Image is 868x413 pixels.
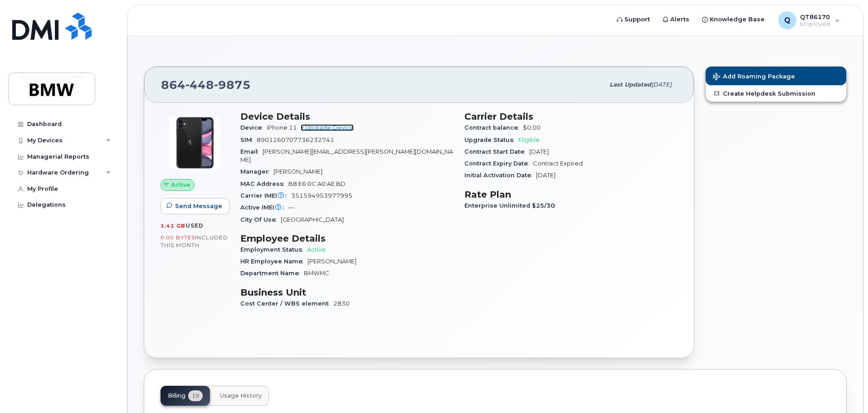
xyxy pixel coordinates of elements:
span: Device [240,124,267,131]
span: — [288,204,294,211]
span: 864 [161,78,251,92]
span: Contract Expired [533,160,583,167]
span: 448 [185,78,214,92]
span: Manager [240,168,273,175]
span: 8901260707736232741 [257,136,334,143]
span: $0.00 [523,124,541,131]
span: Active [171,180,190,189]
span: used [185,222,204,229]
span: Contract balance [464,124,523,131]
span: [PERSON_NAME] [307,258,356,265]
span: Active [307,246,326,253]
h3: Carrier Details [464,111,678,122]
span: City Of Use [240,216,281,223]
button: Send Message [161,198,230,214]
span: Email [240,148,263,155]
span: 9875 [214,78,251,92]
h3: Employee Details [240,233,454,244]
span: Last updated [610,81,651,88]
span: Send Message [175,202,222,210]
button: Add Roaming Package [706,67,846,85]
span: Upgrade Status [464,136,518,143]
span: Carrier IMEI [240,192,291,199]
a: + Upgrade Device [301,124,354,131]
iframe: Messenger Launcher [829,374,861,406]
span: [DATE] [529,148,549,155]
span: Enterprise Unlimited $25/30 [464,202,560,209]
span: Contract Expiry Date [464,160,533,167]
h3: Business Unit [240,287,454,298]
span: B8:E6:0C:A0:AE:BD [288,180,346,187]
span: 2830 [333,300,350,307]
span: iPhone 11 [267,124,297,131]
span: 351594953977995 [291,192,352,199]
a: Create Helpdesk Submission [706,85,846,102]
span: Initial Activation Date [464,172,536,179]
span: [PERSON_NAME][EMAIL_ADDRESS][PERSON_NAME][DOMAIN_NAME] [240,148,453,163]
span: [PERSON_NAME] [273,168,322,175]
span: Active IMEI [240,204,288,211]
span: 1.41 GB [161,223,185,229]
h3: Device Details [240,111,454,122]
span: SIM [240,136,257,143]
span: [GEOGRAPHIC_DATA] [281,216,344,223]
span: [DATE] [536,172,556,179]
span: MAC Address [240,180,288,187]
img: iPhone_11.jpg [168,116,222,170]
span: Cost Center / WBS element [240,300,333,307]
span: Usage History [220,392,262,399]
span: [DATE] [651,81,672,88]
span: Eligible [518,136,540,143]
span: BMWMC [304,270,329,277]
span: Department Name [240,270,304,277]
span: HR Employee Name [240,258,307,265]
span: Add Roaming Package [713,73,795,82]
span: Contract Start Date [464,148,529,155]
span: Employment Status [240,246,307,253]
h3: Rate Plan [464,189,678,200]
span: 0.00 Bytes [161,234,195,241]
